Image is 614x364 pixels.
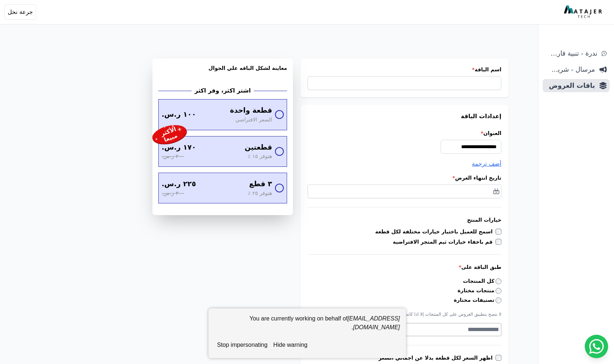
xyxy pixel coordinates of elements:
div: You are currently working on behalf of . [214,314,400,338]
span: هتوفر ١٥ ٪ [248,153,272,161]
span: هتوفر ٢٥ ٪ [248,189,272,198]
label: طبق الباقة على [308,263,501,271]
button: stop impersonating [214,338,271,352]
label: العنوان [308,130,501,137]
label: قم باخفاء خيارات ثيم المتجر الافتراضية [393,238,496,245]
button: أضف ترجمة [472,160,501,168]
span: ٣٠٠ ر.س. [162,189,184,198]
div: الأكثر مبيعا [159,125,181,144]
span: السعر الافتراضي [236,116,272,124]
span: باقات العروض [546,80,595,91]
input: كل المنتجات [496,278,501,284]
h3: معاينة لشكل الباقه علي الجوال [158,64,287,80]
input: تصنيفات مختارة [496,297,501,303]
span: جرعة نحل [8,8,33,16]
span: ٢٠٠ ر.س. [162,153,184,161]
label: تصنيفات مختارة [454,296,501,304]
label: تاريخ انتهاء العرض [308,174,501,181]
em: [EMAIL_ADDRESS][DOMAIN_NAME] [347,315,400,330]
span: ١٠٠ ر.س. [162,109,196,120]
label: اظهر السعر لكل قطعة بدلا عن اجمالي السعر [378,354,496,361]
label: كل المنتجات [463,277,501,285]
h3: خيارات المنتج [308,216,501,224]
button: جرعة نحل [4,4,36,20]
label: اسمح للعميل باختيار خيارات مختلفة لكل قطعة [375,228,496,235]
span: مرسال - شريط دعاية [546,64,595,75]
span: ٣ قطع [249,179,272,189]
span: قطعتين [245,142,272,153]
button: hide warning [270,338,310,352]
span: ٢٢٥ ر.س. [162,179,196,189]
span: ١٧٠ ر.س. [162,142,196,153]
h3: إعدادات الباقة [308,112,501,121]
span: قطعة واحدة [230,105,272,116]
input: منتجات مختارة [496,288,501,294]
img: MatajerTech Logo [564,5,604,19]
h2: اشتر اكثر، وفر اكثر [195,86,251,95]
label: اسم الباقة [308,66,501,73]
label: منتجات مختارة [457,287,501,294]
span: أضف ترجمة [472,160,501,167]
span: ندرة - تنبية قارب علي النفاذ [546,48,597,59]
